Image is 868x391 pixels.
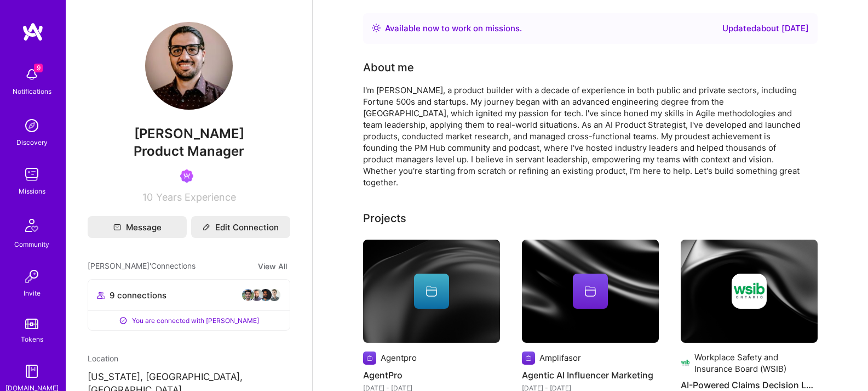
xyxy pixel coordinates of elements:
[88,216,187,238] button: Message
[21,64,43,86] img: bell
[156,191,236,203] span: Years Experience
[21,360,43,382] img: guide book
[363,84,801,188] div: I'm [PERSON_NAME], a product builder with a decade of experience in both public and private secto...
[722,22,809,35] div: Updated about [DATE]
[681,356,690,370] img: Company logo
[372,24,381,32] img: Availability
[19,212,45,239] img: Community
[21,163,43,185] img: teamwork
[259,288,272,302] img: avatar
[522,352,535,365] img: Company logo
[13,86,51,97] div: Notifications
[24,287,41,299] div: Invite
[132,315,259,326] span: You are connected with [PERSON_NAME]
[19,185,45,197] div: Missions
[522,240,659,343] img: cover
[732,274,767,309] img: Company logo
[522,368,659,382] h4: Agentic AI Influencer Marketing
[363,240,500,343] img: cover
[16,137,48,148] div: Discovery
[363,59,414,76] div: About me
[110,290,166,301] span: 9 connections
[145,22,233,110] img: User Avatar
[88,279,290,331] button: 9 connectionsavataravataravataravatarYou are connected with [PERSON_NAME]
[363,210,406,226] div: Projects
[385,22,522,35] div: Available now to work on missions .
[250,288,263,302] img: avatar
[142,191,153,203] span: 10
[21,265,43,287] img: Invite
[180,169,193,183] img: Been on Mission
[21,333,43,345] div: Tokens
[88,353,290,364] div: Location
[694,352,818,375] div: Workplace Safety and Insurance Board (WSIB)
[21,115,43,137] img: discovery
[88,126,290,142] span: [PERSON_NAME]
[381,352,417,364] div: Agentpro
[119,316,128,325] i: icon ConnectedPositive
[34,64,43,72] span: 9
[25,319,38,329] img: tokens
[268,288,281,302] img: avatar
[363,368,500,382] h4: AgentPro
[363,352,376,365] img: Company logo
[203,223,210,231] i: icon Edit
[681,240,818,343] img: cover
[97,291,105,299] i: icon Collaborator
[88,260,196,273] span: [PERSON_NAME]' Connections
[255,260,290,273] button: View All
[134,143,244,159] span: Product Manager
[113,223,121,231] i: icon Mail
[242,288,255,302] img: avatar
[539,352,581,364] div: Amplifasor
[14,239,49,250] div: Community
[22,22,44,42] img: logo
[191,216,290,238] button: Edit Connection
